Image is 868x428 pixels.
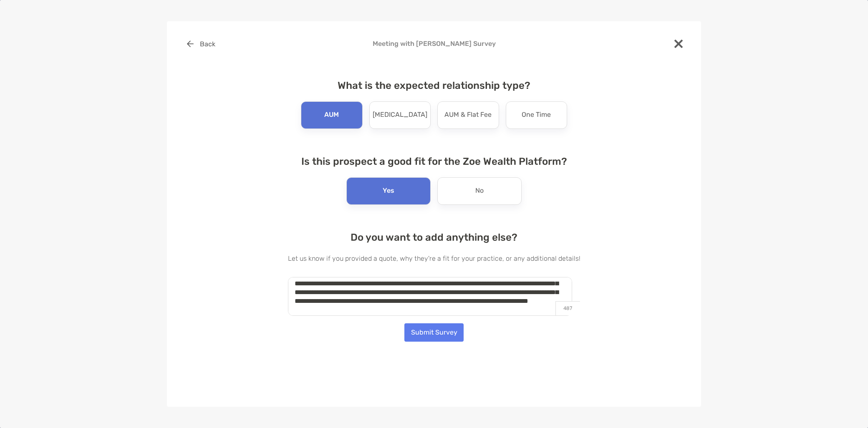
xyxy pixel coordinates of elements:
p: AUM & Flat Fee [444,108,492,122]
h4: Do you want to add anything else? [288,232,580,243]
h4: What is the expected relationship type? [288,80,580,91]
p: 487 [555,301,580,315]
p: One Time [522,108,551,122]
p: Yes [383,184,394,198]
p: Let us know if you provided a quote, why they're a fit for your practice, or any additional details! [288,253,580,264]
h4: Is this prospect a good fit for the Zoe Wealth Platform? [288,156,580,167]
img: button icon [187,40,194,47]
button: Back [180,35,222,53]
button: Submit Survey [404,323,464,342]
p: [MEDICAL_DATA] [373,108,427,122]
p: No [475,184,484,198]
img: close modal [674,40,683,48]
p: AUM [324,108,339,122]
h4: Meeting with [PERSON_NAME] Survey [180,40,688,48]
